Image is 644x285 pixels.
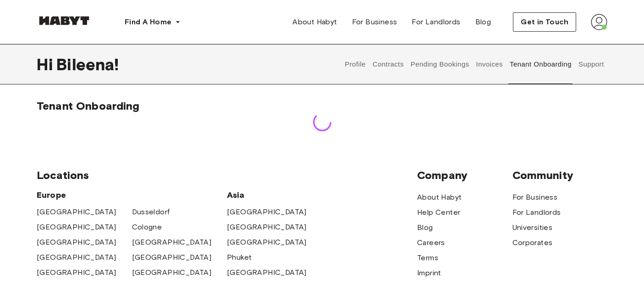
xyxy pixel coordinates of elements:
[227,252,252,263] a: Phuket
[371,44,405,84] button: Contracts
[417,168,512,182] span: Company
[117,13,188,31] button: Find A Home
[292,17,337,28] span: About Habyt
[341,44,607,84] div: user profile tabs
[475,44,504,84] button: Invoices
[521,17,568,28] span: Get in Touch
[344,44,367,84] button: Profile
[285,13,344,31] a: About Habyt
[468,13,499,31] a: Blog
[37,267,116,278] a: [GEOGRAPHIC_DATA]
[132,237,212,248] a: [GEOGRAPHIC_DATA]
[37,252,116,263] a: [GEOGRAPHIC_DATA]
[417,192,462,203] a: About Habyt
[227,267,307,278] a: [GEOGRAPHIC_DATA]
[409,44,470,84] button: Pending Bookings
[132,207,170,218] a: Dusseldorf
[417,237,445,248] a: Careers
[132,267,212,278] a: [GEOGRAPHIC_DATA]
[475,17,491,28] span: Blog
[591,14,607,30] img: avatar
[513,12,576,32] button: Get in Touch
[512,192,558,203] a: For Business
[37,168,417,182] span: Locations
[345,13,405,31] a: For Business
[37,55,56,74] span: Hi
[37,99,140,112] span: Tenant Onboarding
[512,222,553,233] a: Universities
[227,190,322,201] span: Asia
[37,237,116,248] a: [GEOGRAPHIC_DATA]
[37,222,116,233] a: [GEOGRAPHIC_DATA]
[37,190,227,201] span: Europe
[352,17,397,28] span: For Business
[132,252,212,263] a: [GEOGRAPHIC_DATA]
[577,44,605,84] button: Support
[56,55,119,74] span: Bileena !
[512,207,561,218] a: For Landlords
[227,207,307,218] a: [GEOGRAPHIC_DATA]
[512,168,608,182] span: Community
[417,252,438,263] a: Terms
[227,237,307,248] a: [GEOGRAPHIC_DATA]
[132,222,162,233] a: Cologne
[37,16,92,25] img: Habyt
[37,207,116,218] a: [GEOGRAPHIC_DATA]
[412,17,460,28] span: For Landlords
[125,17,171,28] span: Find A Home
[227,222,307,233] a: [GEOGRAPHIC_DATA]
[417,207,460,218] a: Help Center
[512,237,553,248] a: Corporates
[509,44,573,84] button: Tenant Onboarding
[404,13,468,31] a: For Landlords
[417,222,433,233] a: Blog
[417,268,441,279] a: Imprint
